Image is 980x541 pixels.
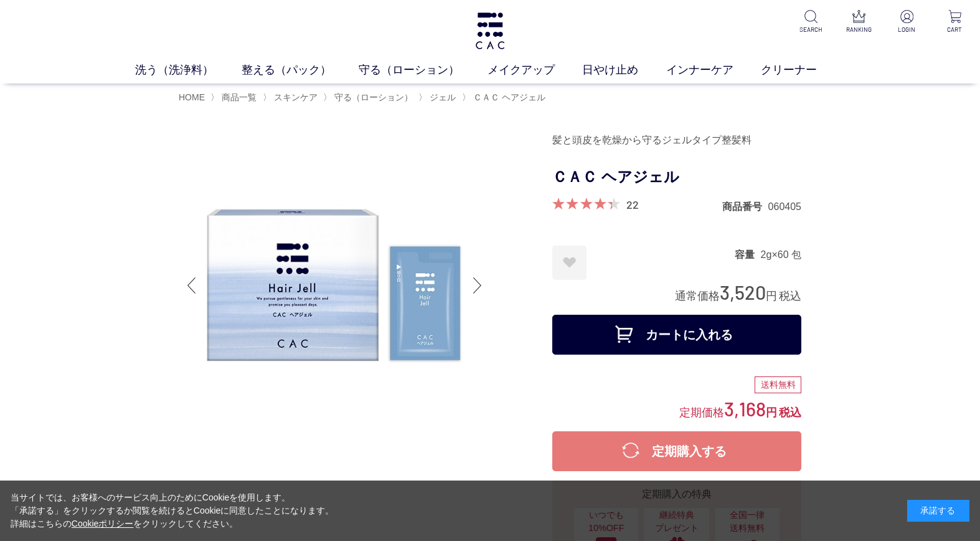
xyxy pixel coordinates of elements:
span: 円 [766,290,777,302]
button: 定期購入する [552,431,801,471]
li: 〉 [263,92,321,103]
span: ジェル [430,92,456,102]
span: 円 [766,406,777,419]
div: 承諾する [907,500,969,522]
span: 通常価格 [675,290,720,302]
a: LOGIN [892,10,922,34]
span: 定期価格 [679,405,724,419]
a: 守る（ローション） [332,92,413,102]
h1: ＣＡＣ ヘアジェル [552,163,801,191]
p: RANKING [844,25,874,34]
dt: 商品番号 [722,200,768,213]
a: 商品一覧 [219,92,257,102]
a: 洗う（洗浄料） [135,62,241,79]
p: LOGIN [892,25,922,34]
a: インナーケア [666,62,761,79]
a: RANKING [844,10,874,34]
a: メイクアップ [488,62,582,79]
span: 3,168 [724,397,766,420]
a: 整える（パック） [242,62,359,79]
li: 〉 [210,92,260,103]
dd: 060405 [768,200,801,213]
img: logo [474,12,506,49]
a: 22 [626,198,639,211]
span: 税込 [779,290,801,302]
a: HOME [179,92,205,102]
li: 〉 [462,92,549,103]
li: 〉 [418,92,459,103]
p: SEARCH [796,25,826,34]
dt: 容量 [735,248,761,261]
a: ＣＡＣ ヘアジェル [471,92,545,102]
a: 守る（ローション） [359,62,487,79]
p: CART [940,25,970,34]
a: CART [940,10,970,34]
a: Cookieポリシー [72,519,134,529]
a: ジェル [427,92,456,102]
span: 守る（ローション） [334,92,413,102]
span: 商品一覧 [222,92,257,102]
dd: 2g×60 包 [761,248,801,261]
img: ＣＡＣ ヘアジェル [179,130,490,441]
button: カートに入れる [552,315,801,355]
div: 髪と頭皮を乾燥から守るジェルタイプ整髪料 [552,130,801,151]
a: 日やけ止め [582,62,666,79]
span: 3,520 [720,280,766,304]
span: 税込 [779,406,801,419]
li: 〉 [323,92,416,103]
span: ＣＡＣ ヘアジェル [473,92,545,102]
a: お気に入りに登録する [552,246,587,280]
a: クリーナー [761,62,844,79]
a: スキンケア [271,92,318,102]
div: 当サイトでは、お客様へのサービス向上のためにCookieを使用します。 「承諾する」をクリックするか閲覧を続けるとCookieに同意したことになります。 詳細はこちらの をクリックしてください。 [11,491,334,530]
a: SEARCH [796,10,826,34]
div: 送料無料 [755,376,801,394]
span: スキンケア [274,92,318,102]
